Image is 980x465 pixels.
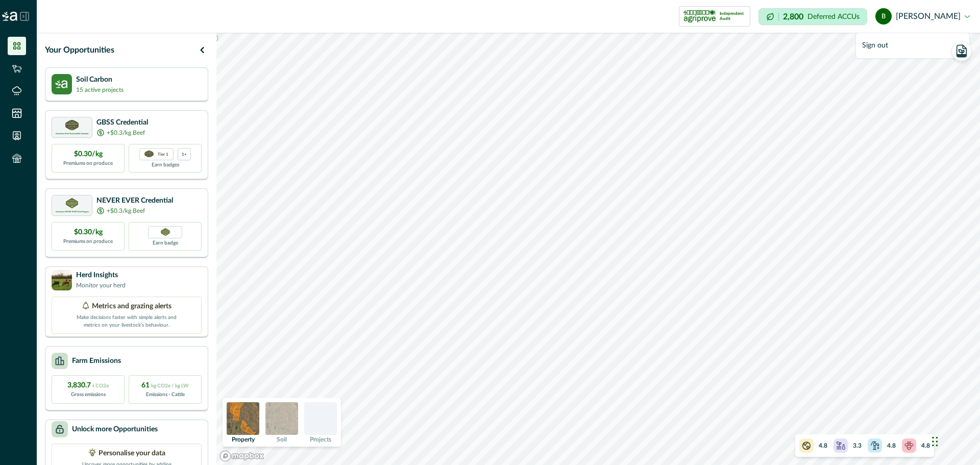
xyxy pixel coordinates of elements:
[56,211,89,213] p: Greenham NEVER EVER Beef Program
[144,151,154,158] img: certification logo
[76,75,124,85] p: Soil Carbon
[227,402,259,435] img: property preview
[158,151,168,157] p: Tier 1
[76,270,126,281] p: Herd Insights
[99,448,165,459] p: Personalise your data
[679,6,750,27] button: certification logoIndependent Audit
[161,228,170,236] img: Greenham NEVER EVER certification badge
[45,44,114,56] p: Your Opportunities
[76,281,126,290] p: Monitor your herd
[807,13,860,20] p: Deferred ACCUs
[63,238,113,246] p: Premiums on produce
[887,441,896,450] p: 4.8
[932,426,938,457] div: Drag
[76,85,124,94] p: 15 active projects
[152,160,179,169] p: Earn badges
[875,4,970,29] button: bob marcus [PERSON_NAME]
[921,441,930,450] p: 4.8
[232,436,255,443] p: Property
[71,391,106,399] p: Gross emissions
[151,383,189,388] span: kg CO2e / kg LW
[819,441,827,450] p: 4.8
[265,402,298,435] img: soil preview
[853,441,862,450] p: 3.3
[141,380,189,391] p: 61
[182,151,187,157] p: 1+
[63,160,113,167] p: Premiums on produce
[929,416,980,465] iframe: Chat Widget
[66,198,79,208] img: certification logo
[2,12,17,21] img: Logo
[65,120,79,130] img: certification logo
[92,383,109,388] span: t CO2e
[56,133,88,135] p: Greenham Beef Sustainability Standard
[153,238,178,247] p: Earn badge
[310,436,331,443] p: Projects
[219,450,264,462] a: Mapbox logo
[856,37,969,54] button: Sign out
[72,424,158,435] p: Unlock more Opportunities
[96,195,173,206] p: NEVER EVER Credential
[72,356,121,366] p: Farm Emissions
[74,227,103,238] p: $0.30/kg
[178,148,191,160] div: more credentials avaialble
[107,206,145,215] p: +$0.3/kg Beef
[720,11,746,21] p: Independent Audit
[74,149,103,160] p: $0.30/kg
[783,13,803,21] p: 2,800
[67,380,109,391] p: 3,830.7
[146,391,185,399] p: Emissions - Cattle
[277,436,287,443] p: Soil
[92,301,171,312] p: Metrics and grazing alerts
[96,117,148,128] p: GBSS Credential
[76,312,178,329] p: Make decisions faster with simple alerts and metrics on your livestock’s behaviour.
[683,8,716,25] img: certification logo
[107,128,145,137] p: +$0.3/kg Beef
